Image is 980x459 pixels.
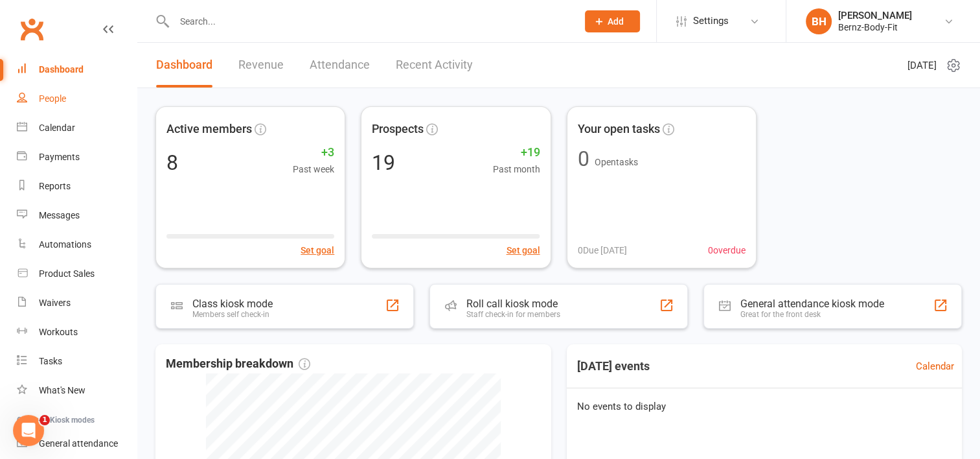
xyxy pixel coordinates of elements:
a: Dashboard [17,55,137,84]
span: Active members [166,120,252,139]
iframe: Intercom live chat [13,415,44,446]
span: 1 [40,415,50,425]
div: 8 [166,152,178,173]
input: Search... [170,12,568,30]
div: Product Sales [39,268,95,279]
div: What's New [39,385,85,395]
div: Tasks [39,356,62,366]
div: Great for the front desk [740,310,884,319]
a: Clubworx [16,13,48,45]
a: Tasks [17,347,137,376]
div: Messages [39,210,80,220]
a: Calendar [17,113,137,143]
a: Automations [17,230,137,259]
a: Payments [17,143,137,172]
div: Staff check-in for members [466,310,560,319]
span: Settings [693,6,729,36]
div: Dashboard [39,64,84,75]
a: What's New [17,376,137,405]
span: Past month [493,162,540,176]
div: Members self check-in [192,310,273,319]
a: Dashboard [156,43,212,88]
span: Add [608,16,624,27]
a: Messages [17,201,137,230]
a: General attendance kiosk mode [17,429,137,458]
div: Waivers [39,298,71,308]
a: Recent Activity [396,43,473,88]
span: 0 Due [DATE] [578,243,627,257]
a: Product Sales [17,259,137,288]
span: 0 overdue [708,243,746,257]
span: +19 [493,143,540,162]
a: People [17,84,137,113]
span: Open tasks [595,157,638,167]
a: Calendar [916,359,954,374]
h3: [DATE] events [567,355,660,378]
div: General attendance kiosk mode [740,298,884,310]
div: Workouts [39,327,78,337]
button: Add [585,10,640,32]
div: Automations [39,239,91,250]
div: Payments [39,152,80,162]
div: Roll call kiosk mode [466,298,560,310]
div: No events to display [562,388,968,425]
button: Set goal [301,243,334,257]
a: Attendance [310,43,370,88]
div: General attendance [39,438,118,449]
a: Workouts [17,318,137,347]
div: People [39,93,66,104]
span: Your open tasks [578,120,660,139]
a: Revenue [238,43,284,88]
span: Membership breakdown [166,355,310,373]
button: Set goal [507,243,540,257]
div: BH [806,8,832,34]
span: +3 [293,143,334,162]
div: Calendar [39,123,75,133]
span: [DATE] [907,58,937,73]
div: Reports [39,181,71,191]
div: [PERSON_NAME] [838,10,912,21]
span: Prospects [372,120,424,139]
div: Class kiosk mode [192,298,273,310]
a: Waivers [17,288,137,318]
div: 19 [372,152,395,173]
span: Past week [293,162,334,176]
div: Bernz-Body-Fit [838,21,912,33]
a: Reports [17,172,137,201]
div: 0 [578,148,589,169]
